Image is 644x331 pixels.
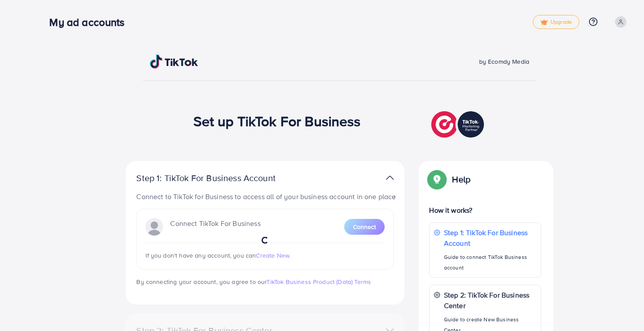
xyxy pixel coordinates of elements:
[444,252,536,273] p: Guide to connect TikTok Business account
[49,16,131,29] h3: My ad accounts
[533,15,579,29] a: tickUpgrade
[429,205,541,215] p: How it works?
[429,171,445,187] img: Popup guide
[452,174,470,185] p: Help
[386,171,394,184] img: TikTok partner
[444,227,536,248] p: Step 1: TikTok For Business Account
[136,173,303,183] p: Step 1: TikTok For Business Account
[479,57,529,66] span: by Ecomdy Media
[431,109,486,140] img: TikTok partner
[540,19,548,25] img: tick
[540,19,572,25] span: Upgrade
[193,113,361,129] h1: Set up TikTok For Business
[444,290,536,311] p: Step 2: TikTok For Business Center
[150,55,198,69] img: TikTok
